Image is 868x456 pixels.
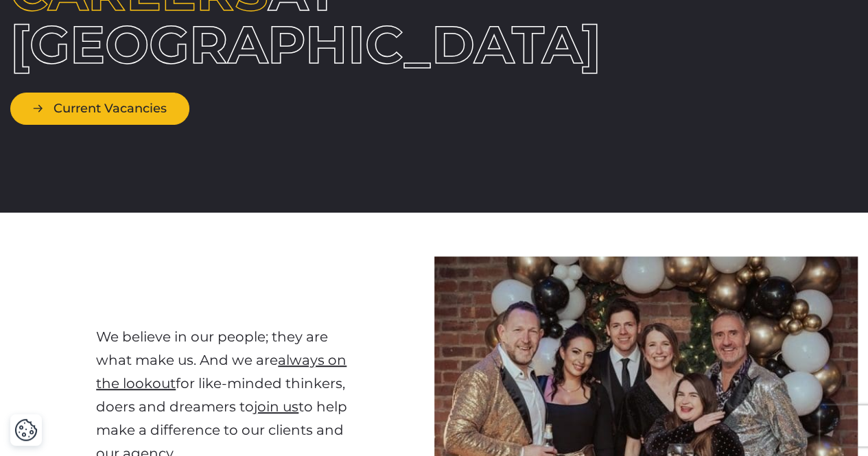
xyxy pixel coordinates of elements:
button: Cookie Settings [14,418,38,442]
a: join us [254,398,298,415]
a: always on the lookout [96,352,347,392]
img: Revisit consent button [14,418,38,442]
a: Current Vacancies [10,93,189,125]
